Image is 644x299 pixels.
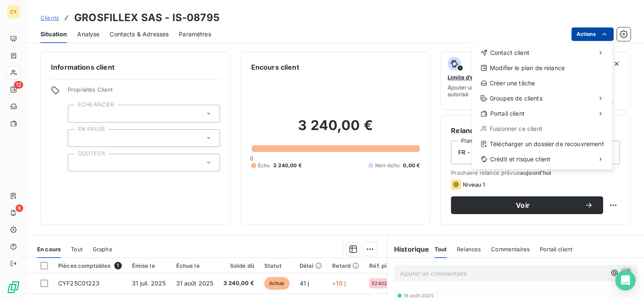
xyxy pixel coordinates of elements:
div: Actions [472,43,612,169]
span: Groupes de clients [490,94,542,103]
div: Télécharger un dossier de recouvrement [475,137,609,151]
div: Modifier le plan de relance [475,61,609,75]
div: Créer une tâche [475,76,609,90]
span: Contact client [490,49,529,57]
div: Fusionner ce client [475,122,609,136]
span: Crédit et risque client [490,155,550,163]
span: Portail client [490,109,525,118]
